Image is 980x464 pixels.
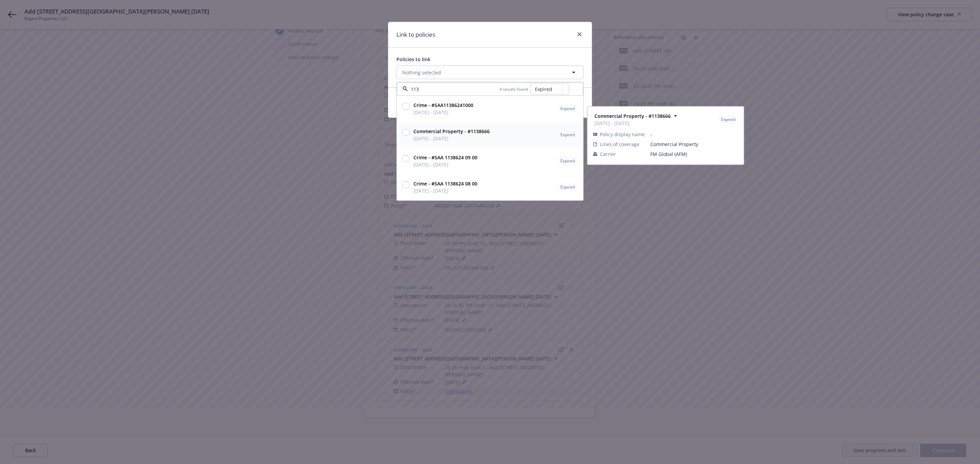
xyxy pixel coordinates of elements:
[413,154,477,161] strong: Crime - #SAA 1138624 09 00
[413,102,473,108] strong: Crime - #SAA11386241000
[560,132,575,138] span: Expired
[594,120,671,127] span: [DATE] - [DATE]
[650,150,738,158] span: FM Global (AFM)
[560,158,575,164] span: Expired
[396,30,435,39] h1: Link to policies
[396,56,430,63] span: Policies to link
[721,117,735,123] span: Expired
[413,180,477,187] strong: Crime - #SAA 1138624 08 00
[413,128,490,135] strong: Commercial Property - #1138666
[402,69,441,76] span: Nothing selected
[600,141,639,148] span: Lines of coverage
[413,109,473,116] span: [DATE] - [DATE]
[560,184,575,190] span: Expired
[650,131,738,138] span: -
[408,86,500,93] input: Filter by keyword
[560,106,575,112] span: Expired
[413,187,477,194] span: [DATE] - [DATE]
[600,131,645,138] span: Policy display name
[396,66,584,79] button: Nothing selected
[500,86,528,92] span: 4 results found
[650,141,738,148] span: Commercial Property
[600,150,616,158] span: Carrier
[413,135,490,142] span: [DATE] - [DATE]
[575,30,584,38] a: close
[594,113,671,119] strong: Commercial Property - #1138666
[413,161,477,168] span: [DATE] - [DATE]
